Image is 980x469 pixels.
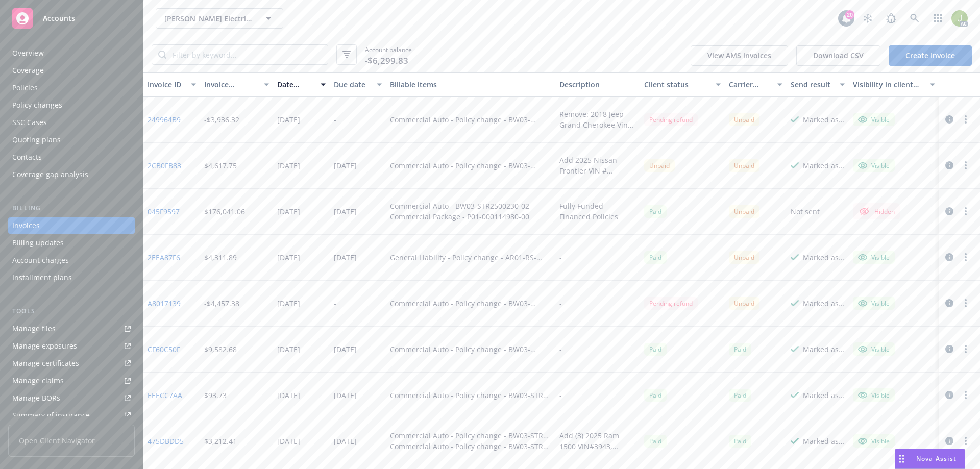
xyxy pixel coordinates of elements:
div: Paid [644,205,667,218]
div: Policies [12,80,38,96]
a: Manage claims [8,373,135,389]
div: Paid [644,435,667,448]
a: Invoices [8,217,135,234]
div: Unpaid [729,159,759,172]
div: Manage exposures [12,338,77,354]
div: Billing [8,203,135,213]
a: Contacts [8,149,135,165]
button: Date issued [273,72,330,97]
div: Carrier status [729,79,772,90]
div: [DATE] [334,206,357,217]
button: Visibility in client dash [849,72,939,97]
div: -$3,936.32 [204,114,239,125]
span: [PERSON_NAME] Electric & Sons, Inc., Home Technology Center, A [PERSON_NAME] Company, Home Techno... [164,13,253,24]
a: Coverage gap analysis [8,166,135,183]
a: Manage certificates [8,355,135,372]
div: Paid [644,251,667,264]
div: Unpaid [644,159,675,172]
div: Paid [729,343,751,356]
a: Stop snowing [857,8,878,29]
div: Coverage gap analysis [12,166,88,183]
button: Download CSV [796,45,880,66]
a: A8017139 [148,298,181,309]
div: Unpaid [729,297,759,310]
a: Report a Bug [881,8,901,29]
button: Billable items [386,72,555,97]
div: Commercial Auto - Policy change - BW03-STR2500230-02 [390,298,551,309]
div: Invoice amount [204,79,258,90]
div: Hidden [858,205,895,217]
div: Fully Funded Financed Policies [559,201,636,222]
a: Search [904,8,925,29]
div: Visible [858,161,890,170]
a: 045F9597 [148,206,180,217]
div: Paid [644,343,667,356]
div: Marked as sent [803,344,845,355]
a: Policies [8,80,135,96]
div: Not sent [791,206,820,217]
a: 2EEA87F6 [148,252,180,263]
div: Remove: 2018 Jeep Grand Cherokee Vin# [US_VEHICLE_IDENTIFICATION_NUMBER] [559,109,636,130]
button: Nova Assist [895,449,965,469]
div: Visible [858,115,890,124]
div: Marked as sent [803,298,845,309]
div: [DATE] [334,390,357,401]
svg: Search [158,51,166,59]
a: Switch app [928,8,948,29]
div: $93.73 [204,390,227,401]
span: Open Client Navigator [8,425,135,457]
div: Visibility in client dash [853,79,924,90]
div: - [334,298,336,309]
img: photo [951,10,968,27]
div: [DATE] [277,436,300,447]
button: Invoice amount [200,72,274,97]
div: [DATE] [277,298,300,309]
div: Billable items [390,79,551,90]
a: 2CB0FB83 [148,160,181,171]
div: Visible [858,436,890,446]
div: [DATE] [334,252,357,263]
div: Invoices [12,217,40,234]
a: 475DBDD5 [148,436,184,447]
div: Marked as sent [803,436,845,447]
button: Description [555,72,640,97]
a: Summary of insurance [8,407,135,424]
span: Paid [644,389,667,402]
div: Unpaid [729,113,759,126]
a: Billing updates [8,235,135,251]
div: Due date [334,79,371,90]
a: Accounts [8,4,135,33]
button: Carrier status [725,72,787,97]
div: Client status [644,79,709,90]
div: Paid [729,389,751,402]
div: Account charges [12,252,69,268]
div: Commercial Auto - Policy change - BW03-STR-2400230-01 [390,390,551,401]
div: Commercial Auto - Policy change - BW03-STR2500230-02 [390,160,551,171]
div: [DATE] [277,160,300,171]
div: General Liability - Policy change - AR01-RS-2407254-00 [390,252,551,263]
a: Policy changes [8,97,135,113]
a: Installment plans [8,269,135,286]
div: Manage claims [12,373,64,389]
div: Manage certificates [12,355,79,372]
div: Visible [858,253,890,262]
div: Send result [791,79,834,90]
div: [DATE] [277,114,300,125]
div: Marked as sent [803,390,845,401]
span: Account balance [365,45,412,64]
div: Commercial Auto - Policy change - BW03-STR-2400230-01 [390,430,551,441]
div: [DATE] [277,390,300,401]
div: Add (3) 2025 Ram 1500 VIN#3943, VIN#3944 & VIN#3945 Add (1) 2025 Ram 1500 Big Horn/Lone Star - VI... [559,430,636,452]
span: Accounts [43,14,75,22]
div: Marked as sent [803,114,845,125]
div: - [559,252,562,263]
div: Commercial Auto - BW03-STR2500230-02 [390,201,529,211]
a: SSC Cases [8,114,135,131]
div: Commercial Auto - Policy change - BW03-STR2500230-02 [390,114,551,125]
span: Manage exposures [8,338,135,354]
